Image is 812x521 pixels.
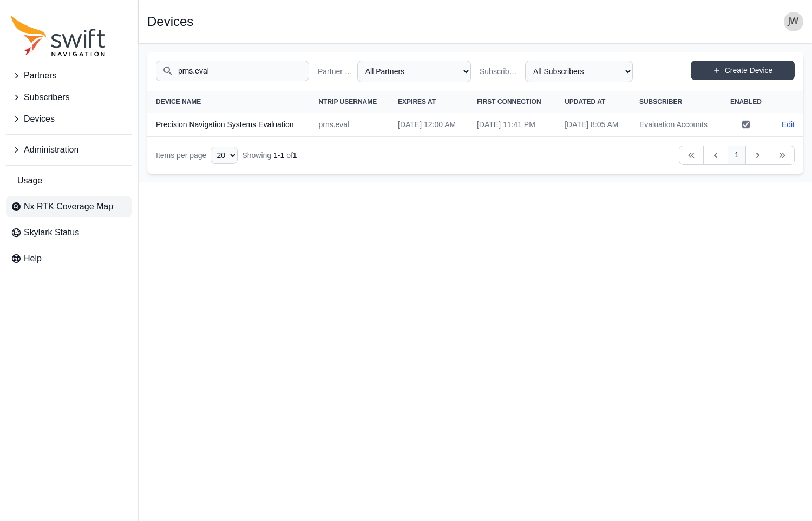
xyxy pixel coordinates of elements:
label: Subscriber Name [480,66,521,77]
a: Skylark Status [6,222,132,243]
select: Partner Name [357,61,471,82]
span: 1 [293,151,297,160]
span: First Connection [477,98,541,105]
span: 1 - 1 [273,151,284,160]
th: Precision Navigation Systems Evaluation [147,113,310,137]
span: Nx RTK Coverage Map [24,200,113,213]
input: Search [156,61,309,81]
td: Evaluation Accounts [631,113,721,137]
select: Subscriber [525,61,633,82]
button: Administration [6,139,132,161]
span: Help [24,252,42,265]
th: Enabled [721,91,771,113]
button: Subscribers [6,87,132,108]
span: Items per page [156,151,206,160]
a: Edit [782,119,795,130]
a: Nx RTK Coverage Map [6,196,132,217]
nav: Table navigation [147,137,803,174]
button: Partners [6,65,132,87]
span: Expires At [398,98,436,105]
span: Skylark Status [24,226,79,239]
th: Device Name [147,91,310,113]
span: Partners [24,69,56,82]
span: Updated At [565,98,605,105]
td: [DATE] 12:00 AM [389,113,468,137]
td: prns.eval [310,113,389,137]
select: Display Limit [211,147,238,164]
button: Devices [6,108,132,130]
a: 1 [728,146,746,165]
label: Partner Name [318,66,353,77]
span: Administration [24,143,78,156]
td: [DATE] 11:41 PM [468,113,556,137]
td: [DATE] 8:05 AM [556,113,631,137]
div: Showing of [242,150,297,161]
a: Usage [6,170,132,192]
h1: Devices [147,15,193,28]
img: user photo [784,12,803,31]
span: Subscribers [24,91,69,104]
th: Subscriber [631,91,721,113]
a: Help [6,248,132,269]
a: Create Device [691,61,795,80]
th: NTRIP Username [310,91,389,113]
span: Usage [17,174,42,187]
span: Devices [24,113,55,126]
